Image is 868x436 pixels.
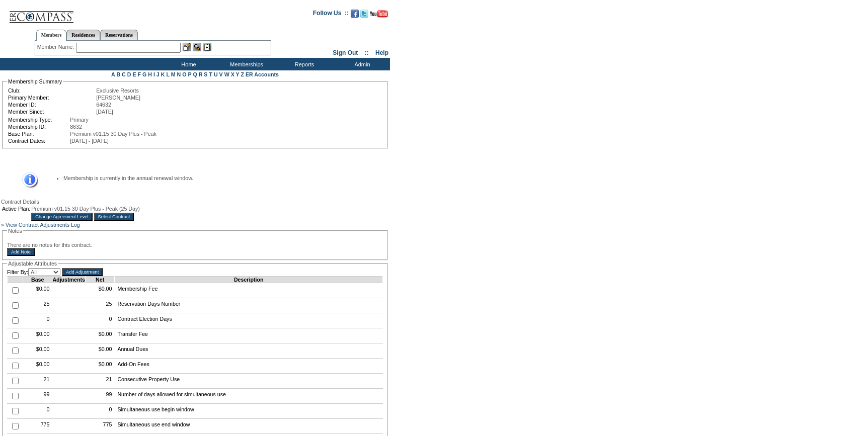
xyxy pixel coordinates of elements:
td: 25 [23,298,52,313]
input: Select Contract [94,213,134,221]
td: $0.00 [85,359,114,374]
a: E [132,71,136,77]
a: B [116,71,120,77]
td: Number of days allowed for simultaneous use [115,389,383,404]
td: Club: [8,88,95,94]
a: A [111,71,115,77]
span: 64632 [96,102,111,108]
a: P [188,71,192,77]
td: Member Since: [8,109,95,115]
td: Reservation Days Number [115,298,383,313]
td: 99 [23,389,52,404]
a: F [137,71,141,77]
legend: Membership Summary [7,78,63,84]
td: Description [115,277,383,283]
span: :: [365,49,369,56]
a: S [204,71,207,77]
td: Base [23,277,52,283]
td: Home [159,58,216,70]
a: X [231,71,234,77]
li: Membership is currently in the annual renewal window. [63,175,373,181]
td: $0.00 [23,343,52,359]
img: View [193,43,201,51]
span: Premium v01.15 30 Day Plus - Peak (25 Day) [31,206,140,212]
td: $0.00 [85,328,114,343]
span: There are no notes for this contract. [7,242,92,248]
a: Members [36,30,67,41]
a: C [122,71,126,77]
span: [PERSON_NAME] [96,95,140,101]
a: D [127,71,131,77]
td: Transfer Fee [115,328,383,343]
a: M [171,71,176,77]
a: O [182,71,186,77]
a: Z [241,71,244,77]
td: Primary Member: [8,95,95,101]
a: J [156,71,160,77]
a: I [153,71,155,77]
a: N [177,71,181,77]
td: $0.00 [23,328,52,343]
td: 99 [85,389,114,404]
td: 21 [23,374,52,389]
img: Information Message [16,172,38,189]
input: Add Adjustment [62,268,103,276]
td: $0.00 [23,359,52,374]
legend: Adjustable Attributes [7,260,58,267]
a: Help [375,49,388,56]
a: Subscribe to our YouTube Channel [370,13,388,19]
td: Reports [274,58,332,70]
td: $0.00 [23,283,52,298]
img: Follow us on Twitter [360,10,368,18]
div: Contract Details [1,199,389,205]
img: Reservations [203,43,211,51]
a: » View Contract Adjustments Log [1,222,80,228]
td: $0.00 [85,343,114,359]
span: Primary [70,117,89,123]
a: Follow us on Twitter [360,13,368,19]
td: Simultaneous use end window [115,419,383,434]
td: $0.00 [85,283,114,298]
img: Subscribe to our YouTube Channel [370,10,388,18]
td: 0 [23,313,52,328]
a: Reservations [100,30,138,40]
a: K [161,71,165,77]
a: G [142,71,146,77]
legend: Notes [7,228,23,234]
td: Contract Election Days [115,313,383,328]
img: Become our fan on Facebook [351,10,359,18]
a: ER Accounts [246,71,279,77]
span: Exclusive Resorts [96,88,139,94]
a: Y [236,71,240,77]
td: Active Plan: [2,206,30,212]
a: Residences [66,30,100,40]
td: 25 [85,298,114,313]
input: Add Note [7,248,35,256]
a: Sign Out [333,49,358,56]
td: Net [85,277,114,283]
div: Member Name: [37,43,76,51]
td: Admin [332,58,390,70]
td: Filter By: [7,268,60,276]
td: Membership Type: [8,117,69,123]
td: 0 [85,313,114,328]
td: Add-On Fees [115,359,383,374]
td: 775 [85,419,114,434]
span: 8632 [70,124,82,130]
img: Compass Home [9,3,74,23]
td: Annual Dues [115,343,383,359]
td: 0 [85,404,114,419]
td: Contract Dates: [8,138,69,144]
a: T [209,71,212,77]
input: Change Agreement Level [31,213,92,221]
a: V [219,71,223,77]
td: Follow Us :: [313,9,349,21]
a: W [224,71,229,77]
a: H [148,71,152,77]
td: 21 [85,374,114,389]
td: Membership Fee [115,283,383,298]
td: Consecutive Property Use [115,374,383,389]
td: 775 [23,419,52,434]
td: 0 [23,404,52,419]
td: Simultaneous use begin window [115,404,383,419]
